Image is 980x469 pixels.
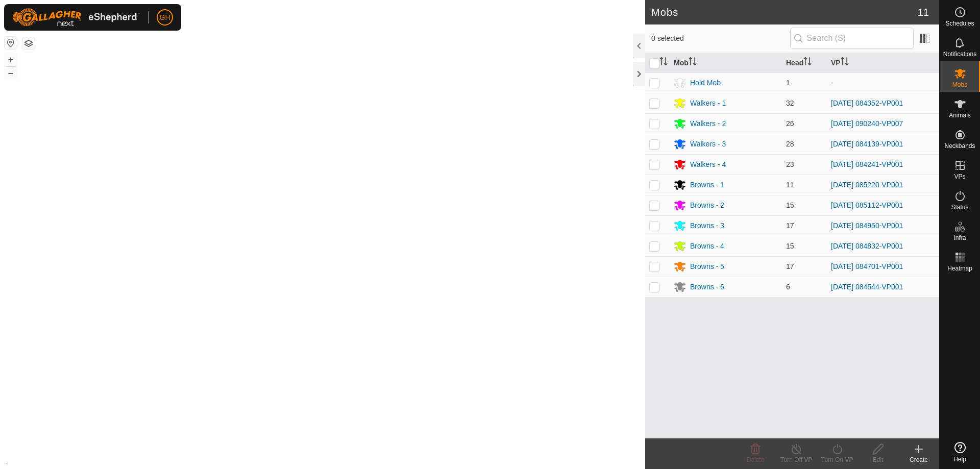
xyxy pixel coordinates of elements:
a: [DATE] 084544-VP001 [831,283,903,291]
span: Status [951,204,968,210]
span: 15 [786,201,794,209]
span: 15 [786,242,794,250]
a: Help [940,438,980,466]
a: Privacy Policy [282,456,321,465]
a: [DATE] 085220-VP001 [831,181,903,189]
a: [DATE] 085112-VP001 [831,201,903,209]
div: Turn Off VP [776,455,817,464]
td: - [827,72,939,93]
button: Reset Map [5,37,17,49]
div: Browns - 1 [690,180,724,190]
input: Search (S) [790,28,914,49]
a: [DATE] 084352-VP001 [831,99,903,107]
span: Neckbands [944,143,975,149]
span: 11 [786,181,794,189]
a: [DATE] 084241-VP001 [831,160,903,168]
span: Heatmap [947,265,972,271]
a: [DATE] 084139-VP001 [831,140,903,148]
a: Contact Us [333,456,363,465]
div: Create [898,455,939,464]
img: Gallagher Logo [12,8,140,27]
span: 17 [786,221,794,230]
span: VPs [954,174,965,180]
p-sorticon: Activate to sort [689,59,697,67]
p-sorticon: Activate to sort [841,59,849,67]
div: Browns - 4 [690,241,724,252]
span: Help [953,456,966,462]
span: Notifications [943,51,976,57]
span: Schedules [945,20,974,27]
div: Edit [857,455,898,464]
span: 23 [786,160,794,168]
span: 1 [786,79,790,87]
span: Infra [953,235,966,241]
span: 6 [786,283,790,291]
span: GH [160,12,170,23]
p-sorticon: Activate to sort [803,59,812,67]
button: + [5,54,17,66]
div: Walkers - 4 [690,159,726,170]
span: Animals [949,112,971,118]
a: [DATE] 084832-VP001 [831,242,903,250]
button: – [5,67,17,79]
div: Walkers - 3 [690,139,726,150]
span: 32 [786,99,794,107]
th: Head [782,53,827,73]
div: Browns - 3 [690,220,724,231]
th: VP [827,53,939,73]
div: Hold Mob [690,78,721,88]
span: 0 selected [651,33,790,44]
h2: Mobs [651,6,918,18]
span: 17 [786,262,794,270]
span: 28 [786,140,794,148]
p-sorticon: Activate to sort [659,59,668,67]
a: [DATE] 084701-VP001 [831,262,903,270]
div: Browns - 6 [690,282,724,292]
span: Delete [747,456,765,463]
span: Mobs [952,82,967,88]
a: [DATE] 084950-VP001 [831,221,903,230]
span: 26 [786,119,794,128]
div: Walkers - 1 [690,98,726,109]
th: Mob [670,53,782,73]
div: Browns - 2 [690,200,724,211]
span: 11 [918,5,929,20]
div: Turn On VP [817,455,857,464]
div: Walkers - 2 [690,118,726,129]
a: [DATE] 090240-VP007 [831,119,903,128]
div: Browns - 5 [690,261,724,272]
button: Map Layers [22,37,35,50]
